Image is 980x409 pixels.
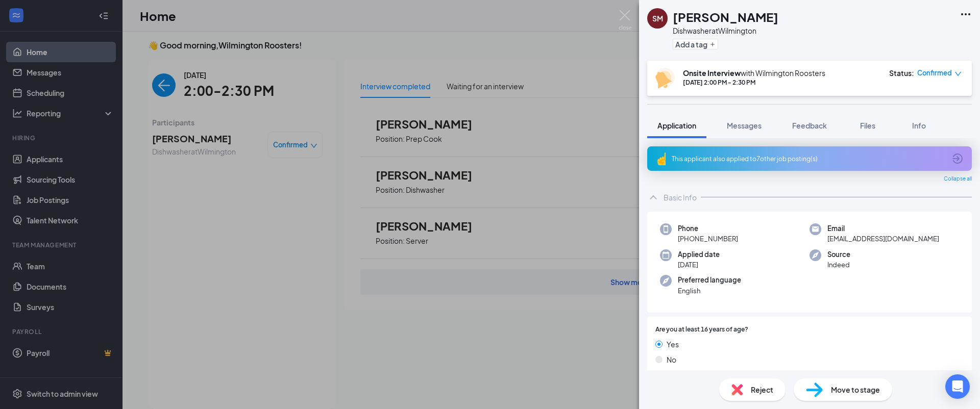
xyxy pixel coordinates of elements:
span: Application [657,121,696,130]
div: with Wilmington Roosters [683,68,825,78]
span: Phone [678,223,738,234]
span: [PHONE_NUMBER] [678,234,738,244]
span: Feedback [792,121,827,130]
span: down [954,70,962,78]
svg: Plus [709,41,716,47]
button: PlusAdd a tag [673,39,718,49]
span: Email [827,223,939,234]
svg: ArrowCircle [951,152,964,165]
span: Move to stage [831,384,880,395]
span: English [678,286,741,296]
div: SM [652,13,663,23]
span: Collapse all [944,175,972,183]
span: Reject [751,384,773,395]
div: Basic Info [664,192,697,202]
h1: [PERSON_NAME] [673,8,778,25]
span: Are you at least 16 years of age? [655,325,748,335]
span: No [667,354,676,365]
span: Messages [727,121,762,130]
span: Info [912,121,926,130]
span: Applied date [678,249,720,260]
b: Onsite Interview [683,68,741,78]
span: Files [860,121,875,130]
div: [DATE] 2:00 PM - 2:30 PM [683,78,825,87]
span: Indeed [827,260,850,270]
span: [EMAIL_ADDRESS][DOMAIN_NAME] [827,234,939,244]
div: This applicant also applied to 7 other job posting(s) [672,155,945,163]
svg: Ellipses [960,8,972,20]
svg: ChevronUp [647,191,659,203]
span: Confirmed [917,68,952,78]
span: Preferred language [678,275,741,285]
span: [DATE] [678,260,720,270]
span: Yes [667,339,679,350]
span: Source [827,249,850,260]
div: Open Intercom Messenger [945,374,970,399]
div: Dishwasher at Wilmington [673,25,778,36]
div: Status : [889,68,914,78]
